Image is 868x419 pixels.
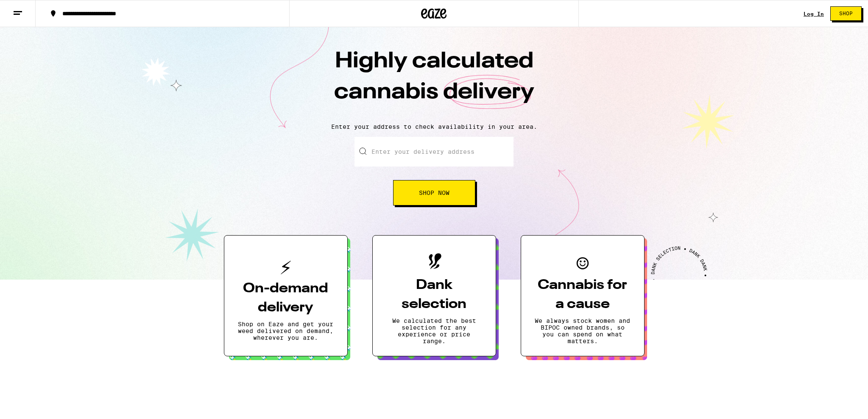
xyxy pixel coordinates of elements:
[804,11,824,17] div: Log In
[419,190,449,196] span: Shop Now
[238,321,334,341] p: Shop on Eaze and get your weed delivered on demand, wherever you are.
[839,11,853,16] span: Shop
[372,235,496,356] button: Dank selectionWe calculated the best selection for any experience or price range.
[386,276,482,314] h3: Dank selection
[8,123,860,130] p: Enter your address to check availability in your area.
[830,6,862,21] button: Shop
[354,137,514,166] input: Enter your delivery address
[393,180,475,205] button: Shop Now
[224,235,348,356] button: On-demand deliveryShop on Eaze and get your weed delivered on demand, wherever you are.
[238,279,334,317] h3: On-demand delivery
[286,46,583,117] h1: Highly calculated cannabis delivery
[386,317,482,344] p: We calculated the best selection for any experience or price range.
[535,276,631,314] h3: Cannabis for a cause
[521,235,645,356] button: Cannabis for a causeWe always stock women and BIPOC owned brands, so you can spend on what matters.
[535,317,631,344] p: We always stock women and BIPOC owned brands, so you can spend on what matters.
